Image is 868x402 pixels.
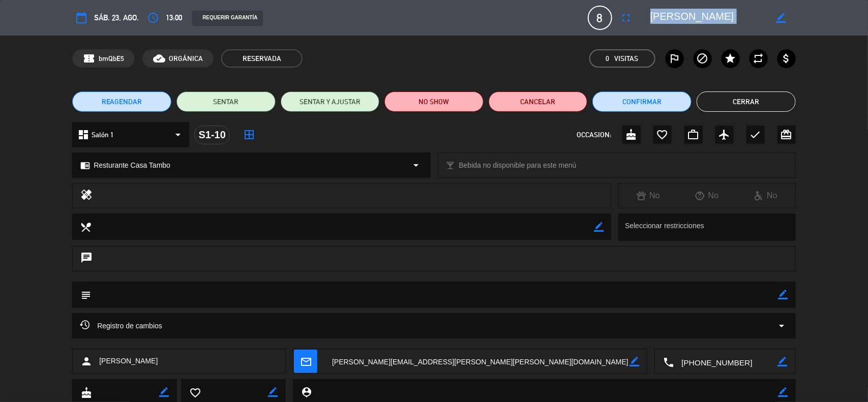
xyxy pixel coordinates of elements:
[72,9,91,27] button: calendar_today
[594,222,604,232] i: border_color
[80,189,93,203] i: healing
[94,11,139,24] span: sáb. 23, ago.
[72,91,171,112] button: REAGENDAR
[99,355,158,367] span: [PERSON_NAME]
[592,91,692,112] button: Confirmar
[750,129,762,141] i: check
[169,53,203,65] span: ORGÁNICA
[166,11,182,24] span: 13:00
[577,129,612,141] span: OCCASION:
[736,189,795,202] div: No
[615,53,639,65] em: Visitas
[192,11,262,26] div: REQUERIR GARANTÍA
[459,160,577,171] span: Bebida no disponible para este menú
[77,129,89,141] i: dashboard
[176,91,276,112] button: SENTAR
[384,91,484,112] button: NO SHOW
[92,129,114,141] span: Salón 1
[588,6,612,30] span: 8
[189,387,200,398] i: favorite_border
[446,161,456,170] i: local_bar
[617,9,636,27] button: fullscreen
[697,52,709,65] i: block
[301,386,312,397] i: person_pin
[781,129,793,141] i: card_giftcard
[776,13,786,23] i: border_color
[194,126,230,144] div: S1-10
[779,387,788,397] i: border_color
[80,221,91,232] i: local_dining
[697,91,796,112] button: Cerrar
[75,12,87,24] i: calendar_today
[80,289,91,300] i: subject
[159,387,169,397] i: border_color
[753,52,765,65] i: repeat
[102,97,142,107] span: REAGENDAR
[779,290,788,299] i: border_color
[80,252,93,266] i: chat
[781,52,793,65] i: attach_money
[619,189,678,202] div: No
[153,52,165,65] i: cloud_done
[80,161,90,170] i: chrome_reader_mode
[778,357,788,366] i: border_color
[620,12,633,24] i: fullscreen
[663,356,674,367] i: local_phone
[776,320,788,332] i: arrow_drop_down
[83,52,95,65] span: confirmation_number
[221,49,303,68] span: RESERVADA
[243,129,255,141] i: border_all
[80,387,92,398] i: cake
[656,129,669,141] i: favorite_border
[630,357,639,366] i: border_color
[719,129,731,141] i: airplanemode_active
[144,9,162,27] button: access_time
[268,387,278,397] i: border_color
[410,159,423,171] i: arrow_drop_down
[625,129,638,141] i: cake
[669,52,681,65] i: outlined_flag
[606,53,610,65] span: 0
[281,91,380,112] button: SENTAR Y AJUSTAR
[80,320,162,332] span: Registro de cambios
[489,91,588,112] button: Cancelar
[147,12,159,24] i: access_time
[80,355,93,367] i: person
[725,52,737,65] i: star
[687,129,700,141] i: work_outline
[678,189,737,202] div: No
[99,53,124,65] span: bmQbE5
[94,160,170,171] span: Resturante Casa Tambo
[300,356,311,367] i: mail_outline
[172,129,184,141] i: arrow_drop_down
